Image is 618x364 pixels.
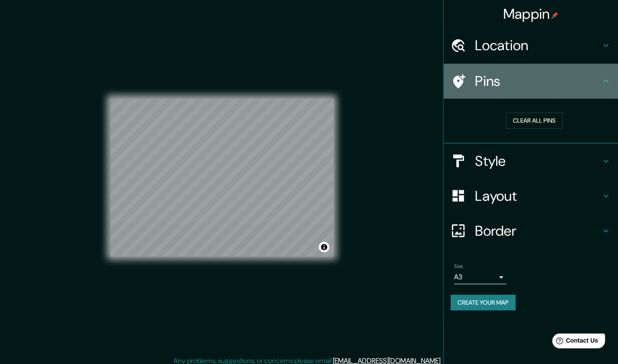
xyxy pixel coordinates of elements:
[444,213,618,248] div: Border
[475,187,601,205] h4: Layout
[444,28,618,63] div: Location
[110,99,334,257] canvas: Map
[475,37,601,54] h4: Location
[475,152,601,170] h4: Style
[444,64,618,99] div: Pins
[444,179,618,213] div: Layout
[454,262,463,270] label: Size
[503,5,559,23] h4: Mappin
[551,12,558,19] img: pin-icon.png
[506,113,563,129] button: Clear all pins
[444,144,618,179] div: Style
[319,242,329,252] button: Toggle attribution
[475,222,601,240] h4: Border
[451,295,516,311] button: Create your map
[540,330,608,354] iframe: Help widget launcher
[475,72,601,90] h4: Pins
[454,270,506,284] div: A3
